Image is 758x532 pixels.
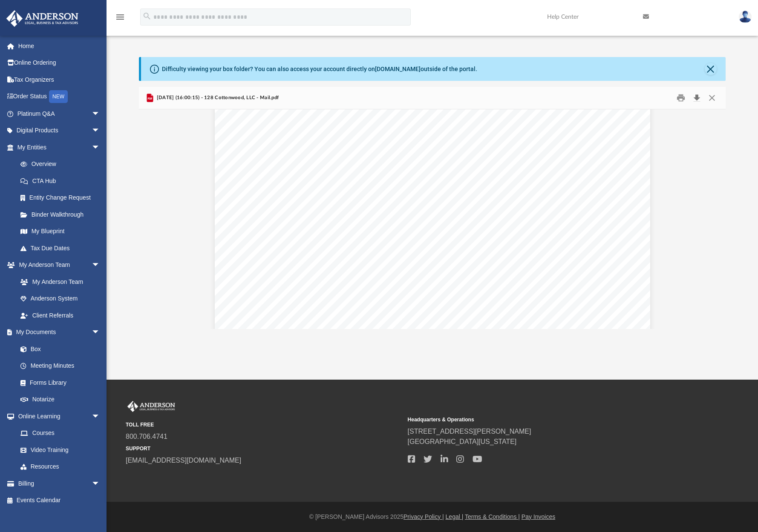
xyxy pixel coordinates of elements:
[126,445,402,452] small: SUPPORT
[12,290,109,307] a: Anderson System
[403,513,444,520] a: Privacy Policy |
[115,16,125,22] a: menu
[12,425,109,442] a: Courses
[12,206,113,223] a: Binder Walkthrough
[155,94,279,102] span: [DATE] (16:00:15) - 128 Cottonwood, LLC - Mail.pdf
[6,324,109,341] a: My Documentsarrow_drop_down
[126,433,167,440] a: 800.706.4741
[6,139,113,156] a: My Entitiesarrow_drop_down
[6,37,113,54] a: Home
[12,273,104,290] a: My Anderson Team
[92,324,109,341] span: arrow_drop_down
[446,513,464,520] a: Legal |
[115,12,125,22] i: menu
[408,428,531,435] a: [STREET_ADDRESS][PERSON_NAME]
[142,11,152,21] i: search
[6,105,113,122] a: Platinum Q&Aarrow_drop_down
[4,10,81,27] img: Anderson Advisors Platinum Portal
[126,421,402,429] small: TOLL FREE
[689,92,705,105] button: Download
[12,358,109,375] a: Meeting Minutes
[126,457,241,464] a: [EMAIL_ADDRESS][DOMAIN_NAME]
[6,257,109,274] a: My Anderson Teamarrow_drop_down
[408,438,517,445] a: [GEOGRAPHIC_DATA][US_STATE]
[12,307,109,324] a: Client Referrals
[6,492,113,509] a: Events Calendar
[92,408,109,425] span: arrow_drop_down
[522,513,555,520] a: Pay Invoices
[705,63,717,75] button: Close
[162,65,477,74] div: Difficulty viewing your box folder? You can also access your account directly on outside of the p...
[12,374,104,391] a: Forms Library
[704,92,720,105] button: Close
[139,109,725,329] div: File preview
[672,92,689,105] button: Print
[12,172,113,189] a: CTA Hub
[6,122,113,139] a: Digital Productsarrow_drop_down
[12,441,104,458] a: Video Training
[12,340,104,358] a: Box
[107,512,758,521] div: © [PERSON_NAME] Advisors 2025
[12,223,109,240] a: My Blueprint
[408,416,684,423] small: Headquarters & Operations
[6,408,109,425] a: Online Learningarrow_drop_down
[6,71,113,88] a: Tax Organizers
[139,87,725,329] div: Preview
[6,475,113,492] a: Billingarrow_drop_down
[49,90,68,103] div: NEW
[126,401,177,412] img: Anderson Advisors Platinum Portal
[6,88,113,106] a: Order StatusNEW
[92,105,109,123] span: arrow_drop_down
[92,139,109,156] span: arrow_drop_down
[12,156,113,173] a: Overview
[6,54,113,72] a: Online Ordering
[465,513,520,520] a: Terms & Conditions |
[139,109,725,329] div: Document Viewer
[12,458,109,475] a: Resources
[92,475,109,492] span: arrow_drop_down
[12,189,113,206] a: Entity Change Request
[92,257,109,274] span: arrow_drop_down
[375,66,421,72] a: [DOMAIN_NAME]
[12,240,113,257] a: Tax Due Dates
[12,391,109,408] a: Notarize
[92,122,109,140] span: arrow_drop_down
[739,11,752,23] img: User Pic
